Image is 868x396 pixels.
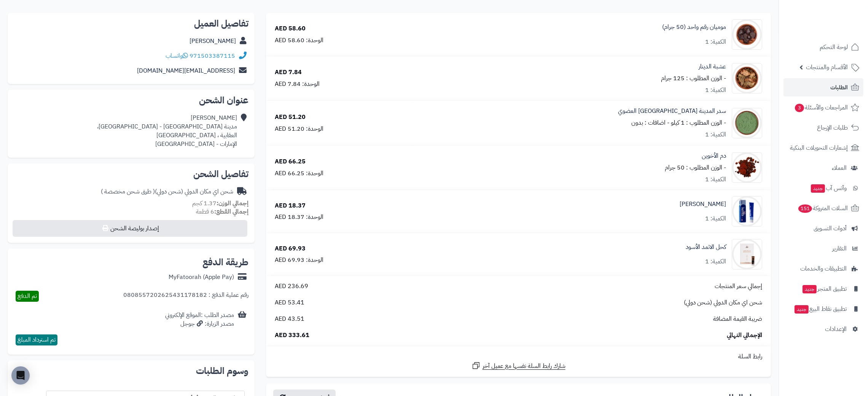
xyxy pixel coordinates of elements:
span: التطبيقات والخدمات [800,263,847,274]
span: 151 [798,204,812,213]
span: المراجعات والأسئلة [794,102,848,113]
span: الأقسام والمنتجات [806,62,848,73]
span: 3 [795,104,804,112]
a: أدوات التسويق [784,219,863,238]
span: طلبات الإرجاع [817,122,848,133]
small: - الوزن المطلوب : 125 جرام [661,74,726,83]
img: 1633635488-Shilajit-90x90.jpg [732,19,762,50]
div: الوحدة: 58.60 AED [275,36,323,45]
a: [PERSON_NAME] [680,200,726,209]
h2: وسوم الطلبات [14,366,248,375]
a: السلات المتروكة151 [784,199,863,217]
span: تم استرداد المبلغ [18,335,56,344]
a: الطلبات [784,78,863,97]
span: جديد [795,305,809,314]
a: كحل الاثمد الأسود [686,243,726,252]
span: جديد [803,285,817,293]
span: الإجمالي النهائي [727,331,762,340]
div: 69.93 AED [275,244,306,253]
a: وآتس آبجديد [784,179,863,197]
span: العملاء [832,163,847,173]
span: الإعدادات [825,324,847,334]
a: إشعارات التحويلات البنكية [784,139,863,157]
a: عشبة الدينار [699,62,726,71]
a: دم الأخوين [702,152,726,160]
img: 1753208387-Kohol%20Alethmid-90x90.jpg [732,239,762,269]
span: 43.51 AED [275,315,304,323]
h2: تفاصيل العميل [14,19,248,28]
div: الكمية: 1 [705,214,726,223]
a: لوحة التحكم [784,38,863,56]
img: 1693558974-Kenta%20Cream%20Web-90x90.jpg [732,196,762,227]
button: إصدار بوليصة الشحن [13,220,247,237]
a: الإعدادات [784,320,863,338]
span: وآتس آب [810,183,847,193]
div: 66.25 AED [275,157,306,166]
div: رابط السلة [269,352,768,361]
div: مصدر الطلب :الموقع الإلكتروني [165,311,234,328]
div: 58.60 AED [275,24,306,33]
small: - الوزن المطلوب : 50 جرام [665,163,726,172]
strong: إجمالي القطع: [214,207,248,216]
small: 1.37 كجم [192,199,248,208]
span: ( طرق شحن مخصصة ) [101,187,155,196]
a: واتساب [166,51,188,60]
span: 53.41 AED [275,298,304,307]
span: ضريبة القيمة المضافة [713,315,762,323]
a: سدر المدينة [GEOGRAPHIC_DATA] العضوي [618,107,726,116]
div: الكمية: 1 [705,130,726,139]
img: 1693553100-Dragon%20Tree%20Sap-90x90.jpg [732,152,762,183]
div: الوحدة: 66.25 AED [275,169,323,178]
div: الوحدة: 18.37 AED [275,213,323,222]
a: موميان رقم واحد (50 جرام) [662,23,726,32]
div: الوحدة: 51.20 AED [275,125,323,133]
strong: إجمالي الوزن: [217,199,248,208]
span: شارك رابط السلة نفسها مع عميل آخر [483,362,565,371]
div: الكمية: 1 [705,257,726,266]
span: السلات المتروكة [798,203,848,214]
span: إشعارات التحويلات البنكية [790,143,848,153]
a: تطبيق المتجرجديد [784,280,863,298]
a: التطبيقات والخدمات [784,260,863,278]
span: أدوات التسويق [814,223,847,234]
img: 1690052262-Seder%20Leaves%20Powder%20Organic-90x90.jpg [732,108,762,138]
div: الكمية: 1 [705,175,726,184]
span: جديد [811,184,825,193]
span: تطبيق المتجر [802,284,847,294]
span: تطبيق نقاط البيع [794,304,847,314]
small: - اضافات : بدون [631,118,669,127]
span: شحن اي مكان الدولي (شحن دولي) [684,298,762,307]
div: الكمية: 1 [705,86,726,95]
small: - الوزن المطلوب : 1 كيلو [671,118,726,127]
a: 971503387115 [190,51,235,60]
a: [EMAIL_ADDRESS][DOMAIN_NAME] [137,66,235,75]
h2: عنوان الشحن [14,96,248,105]
div: Open Intercom Messenger [11,366,30,385]
span: 236.69 AED [275,282,308,291]
div: مصدر الزيارة: جوجل [165,320,234,328]
a: طلبات الإرجاع [784,119,863,137]
div: [PERSON_NAME] مدينة [GEOGRAPHIC_DATA] - [GEOGRAPHIC_DATA]، العقابية ، [GEOGRAPHIC_DATA] الإمارات ... [97,114,237,148]
div: رقم عملية الدفع : 0808557202625431178182 [123,291,248,302]
div: 7.84 AED [275,68,302,77]
a: تطبيق نقاط البيعجديد [784,300,863,318]
a: [PERSON_NAME] [190,36,236,46]
span: إجمالي سعر المنتجات [715,282,762,291]
a: العملاء [784,159,863,177]
div: MyFatoorah (Apple Pay) [169,273,234,282]
span: التقارير [832,243,847,254]
span: لوحة التحكم [820,42,848,52]
div: 51.20 AED [275,113,306,122]
small: 6 قطعة [196,207,248,216]
span: الطلبات [830,82,848,93]
div: شحن اي مكان الدولي (شحن دولي) [101,187,233,196]
a: المراجعات والأسئلة3 [784,98,863,117]
div: الوحدة: 7.84 AED [275,80,320,89]
a: التقارير [784,239,863,258]
div: الكمية: 1 [705,38,726,46]
a: شارك رابط السلة نفسها مع عميل آخر [471,361,565,371]
span: تم الدفع [18,291,37,301]
span: 333.61 AED [275,331,309,340]
div: 18.37 AED [275,201,306,210]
